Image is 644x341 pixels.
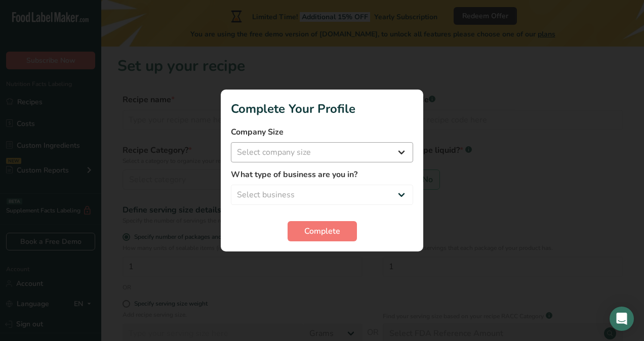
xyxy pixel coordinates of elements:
span: Complete [304,225,340,237]
h1: Complete Your Profile [231,100,413,118]
div: Open Intercom Messenger [610,307,634,331]
label: What type of business are you in? [231,168,413,181]
button: Complete [288,221,357,241]
label: Company Size [231,126,413,138]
